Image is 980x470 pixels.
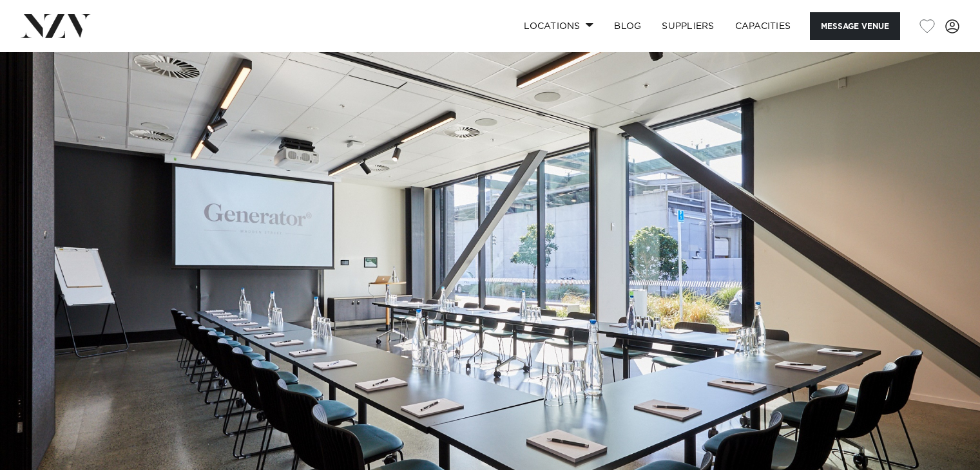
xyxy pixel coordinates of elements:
[514,12,604,40] a: Locations
[725,12,802,40] a: Capacities
[651,12,724,40] a: SUPPLIERS
[810,12,900,40] button: Message Venue
[604,12,651,40] a: BLOG
[21,14,91,37] img: nzv-logo.png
